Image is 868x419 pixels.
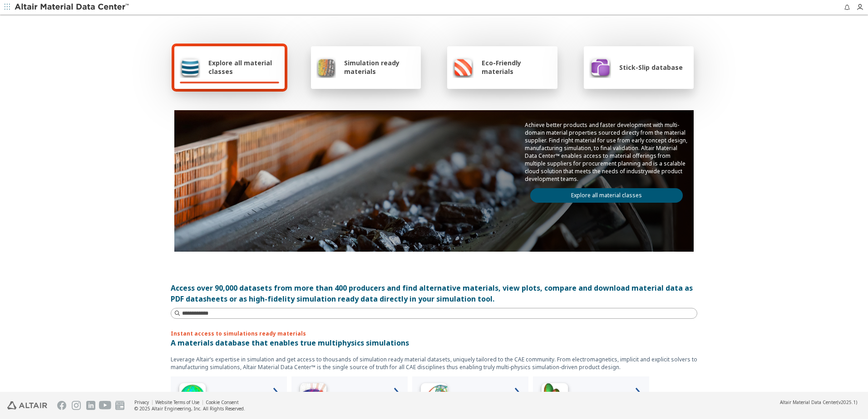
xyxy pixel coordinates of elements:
[208,58,279,76] span: Explore all material classes
[180,56,200,78] img: Explore all material classes
[171,337,697,348] p: A materials database that enables true multiphysics simulations
[537,380,573,416] img: Crash Analyses Icon
[15,3,130,12] img: Altair Material Data Center
[530,188,683,203] a: Explore all material classes
[206,399,239,405] a: Cookie Consent
[316,56,336,78] img: Simulation ready materials
[134,399,149,405] a: Privacy
[171,283,697,304] div: Access over 90,000 datasets from more than 400 producers and find alternative materials, view plo...
[780,399,857,405] div: (v2025.1)
[619,63,683,72] span: Stick-Slip database
[416,380,452,416] img: Structural Analyses Icon
[295,380,331,416] img: Low Frequency Icon
[7,401,47,409] img: Altair Engineering
[134,405,245,412] div: © 2025 Altair Engineering, Inc. All Rights Reserved.
[525,121,688,183] p: Achieve better products and faster development with multi-domain material properties sourced dire...
[171,356,697,371] p: Leverage Altair’s expertise in simulation and get access to thousands of simulation ready materia...
[482,58,552,76] span: Eco-Friendly materials
[174,380,211,416] img: High Frequency Icon
[780,399,837,405] span: Altair Material Data Center
[453,56,473,78] img: Eco-Friendly materials
[344,58,415,76] span: Simulation ready materials
[171,330,697,337] p: Instant access to simulations ready materials
[589,56,611,78] img: Stick-Slip database
[155,399,199,405] a: Website Terms of Use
